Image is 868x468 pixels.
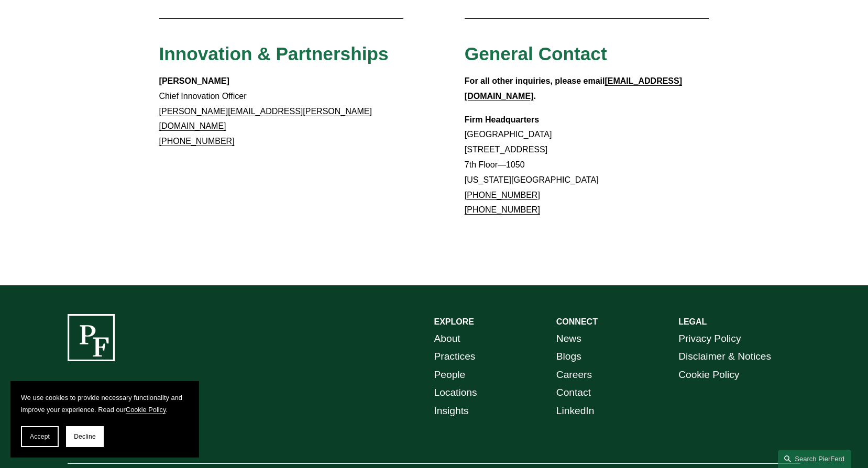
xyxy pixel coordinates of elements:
[556,348,581,366] a: Blogs
[74,433,96,440] span: Decline
[556,384,591,402] a: Contact
[678,330,741,348] a: Privacy Policy
[556,317,598,326] strong: CONNECT
[556,366,592,384] a: Careers
[434,384,477,402] a: Locations
[30,433,50,440] span: Accept
[778,450,851,468] a: Search this site
[21,426,59,447] button: Accept
[556,330,581,348] a: News
[465,76,682,101] a: [EMAIL_ADDRESS][DOMAIN_NAME]
[66,426,104,447] button: Decline
[10,381,199,458] section: Cookie banner
[678,348,771,366] a: Disclaimer & Notices
[678,366,739,384] a: Cookie Policy
[126,406,166,414] a: Cookie Policy
[556,402,595,420] a: LinkedIn
[159,74,404,149] p: Chief Innovation Officer
[434,402,469,420] a: Insights
[434,330,460,348] a: About
[465,113,709,218] p: [GEOGRAPHIC_DATA] [STREET_ADDRESS] 7th Floor—1050 [US_STATE][GEOGRAPHIC_DATA]
[159,43,389,64] span: Innovation & Partnerships
[159,107,372,131] a: [PERSON_NAME][EMAIL_ADDRESS][PERSON_NAME][DOMAIN_NAME]
[465,76,605,85] strong: For all other inquiries, please email
[159,137,235,146] a: [PHONE_NUMBER]
[159,76,229,85] strong: [PERSON_NAME]
[533,92,535,101] strong: .
[465,43,607,64] span: General Contact
[465,205,540,214] a: [PHONE_NUMBER]
[465,115,539,124] strong: Firm Headquarters
[21,392,189,416] p: We use cookies to provide necessary functionality and improve your experience. Read our .
[434,366,466,384] a: People
[678,317,707,326] strong: LEGAL
[434,348,476,366] a: Practices
[434,317,474,326] strong: EXPLORE
[465,191,540,199] a: [PHONE_NUMBER]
